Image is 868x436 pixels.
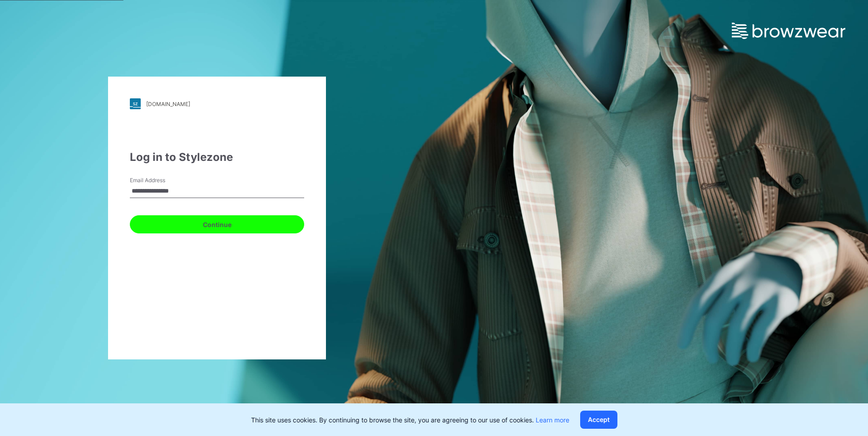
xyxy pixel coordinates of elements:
[732,23,845,39] img: browzwear-logo.e42bd6dac1945053ebaf764b6aa21510.svg
[130,176,193,184] label: Email Address
[251,415,569,425] p: This site uses cookies. By continuing to browse the site, you are agreeing to our use of cookies.
[146,101,190,107] div: [DOMAIN_NAME]
[130,215,304,233] button: Continue
[580,411,617,429] button: Accept
[130,98,304,109] a: [DOMAIN_NAME]
[130,98,141,109] img: stylezone-logo.562084cfcfab977791bfbf7441f1a819.svg
[536,416,569,424] a: Learn more
[130,149,304,165] div: Log in to Stylezone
